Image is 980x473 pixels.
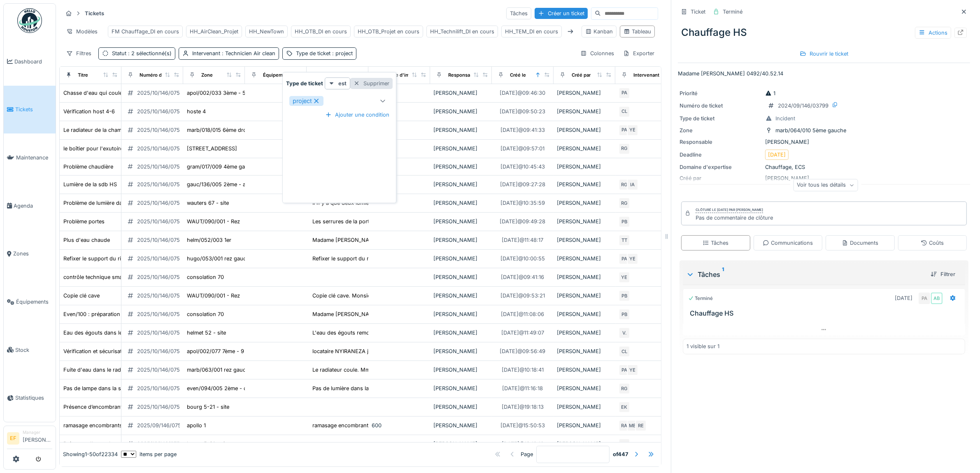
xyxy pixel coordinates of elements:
[137,199,186,207] div: 2025/10/146/07578
[500,255,545,262] div: [DATE] @ 10:00:55
[433,218,489,225] div: [PERSON_NAME]
[500,163,545,171] div: [DATE] @ 10:45:43
[187,440,229,448] div: bourg 5-21 - site
[63,255,199,262] div: Refixer le support du rideau de douche qui est tombé.
[635,420,647,431] div: RE
[557,384,612,392] div: [PERSON_NAME]
[501,145,545,152] div: [DATE] @ 09:57:01
[572,72,591,79] div: Créé par
[619,364,630,376] div: PA
[187,218,240,225] div: WAUT/090/001 - Rez
[187,403,229,411] div: bourg 5-21 - site
[312,255,436,262] div: Refixer le support du rideau de douche qui est ...
[624,28,651,35] div: Tableau
[13,250,52,258] span: Zones
[433,403,489,411] div: [PERSON_NAME]
[63,47,95,59] div: Filtres
[187,310,224,318] div: consolation 70
[187,89,246,97] div: apol/002/033 3ème - 5
[500,89,546,97] div: [DATE] @ 09:46:30
[775,115,795,122] div: Incident
[126,50,172,56] span: : 2 sélectionné(s)
[768,151,786,159] div: [DATE]
[78,72,88,79] div: Titre
[619,438,630,450] div: EK
[140,72,179,79] div: Numéro de ticket
[619,47,658,59] div: Exporter
[557,236,612,244] div: [PERSON_NAME]
[187,421,206,429] div: apollo 1
[137,126,186,134] div: 2025/10/146/07569
[778,102,829,110] div: 2024/09/146/03799
[619,197,630,209] div: RG
[502,403,544,411] div: [DATE] @ 19:18:13
[619,290,630,302] div: PB
[433,255,489,262] div: [PERSON_NAME]
[137,440,186,448] div: 2025/10/146/07565
[23,429,52,447] li: [PERSON_NAME]
[63,310,170,318] div: Even/100 : préparation d'une clé local vélo
[503,384,543,392] div: [DATE] @ 11:16:18
[137,384,185,392] div: 2025/10/146/07581
[557,255,612,262] div: [PERSON_NAME]
[433,366,489,374] div: [PERSON_NAME]
[187,108,206,115] div: hoste 4
[63,273,137,281] div: contrôle technique smart 488
[680,163,762,171] div: Domaine d'expertise
[915,27,951,39] div: Actions
[187,199,229,207] div: wauters 67 - site
[627,364,638,376] div: YE
[633,72,659,79] div: Intervenant
[137,218,185,225] div: 2025/10/146/07571
[535,8,588,19] div: Créer un ticket
[506,7,531,19] div: Tâches
[687,342,719,350] div: 1 visible sur 1
[927,269,959,280] div: Filtrer
[557,347,612,355] div: [PERSON_NAME]
[703,239,729,247] div: Tâches
[794,179,858,191] div: Voir tous les détails
[137,273,186,281] div: 2025/10/146/07568
[137,145,186,152] div: 2025/10/146/07575
[121,450,177,458] div: items per page
[501,273,545,281] div: [DATE] @ 09:41:16
[312,199,435,207] div: Il n'y a que deux lumières qui fonctionnent sue...
[557,199,612,207] div: [PERSON_NAME]
[249,28,284,35] div: HH_NewTown
[619,309,630,320] div: PB
[433,180,489,188] div: [PERSON_NAME]
[686,269,924,279] div: Tâches
[137,366,186,374] div: 2025/10/146/07577
[433,310,489,318] div: [PERSON_NAME]
[433,421,489,429] div: [PERSON_NAME]
[312,292,452,300] div: Copie clé cave. Monsieur [PERSON_NAME] 022413263
[312,384,440,392] div: Pas de lumière dans la salle de bain. Madame Ha...
[63,347,239,355] div: Vérification et sécurisation : Paroi de séparation du balcon est tombée
[137,421,186,429] div: 2025/09/146/07561
[63,145,156,152] div: le boîtier pour l'exutoire ne tient plus
[63,236,110,244] div: Plus d'eau chaude
[765,89,775,97] div: 1
[521,450,533,458] div: Page
[680,138,762,146] div: Responsable
[796,48,852,59] div: Rouvrir le ticket
[502,366,544,374] div: [DATE] @ 10:18:41
[500,347,546,355] div: [DATE] @ 09:56:49
[63,89,122,97] div: Chasse d'eau qui coule
[23,429,52,436] div: Manager
[433,384,489,392] div: [PERSON_NAME]
[510,72,526,79] div: Créé le
[137,329,186,337] div: 2025/10/146/07583
[557,180,612,188] div: [PERSON_NAME]
[680,163,968,171] div: Chauffage, ECS
[63,440,122,448] div: Présence d’encombrant
[619,234,630,246] div: TT
[680,89,762,97] div: Priorité
[557,366,612,374] div: [PERSON_NAME]
[619,401,630,413] div: EK
[557,163,612,171] div: [PERSON_NAME]
[501,310,545,318] div: [DATE] @ 11:08:06
[17,8,42,33] img: Badge_color-CXgf-gQk.svg
[557,421,612,429] div: [PERSON_NAME]
[433,292,489,300] div: [PERSON_NAME]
